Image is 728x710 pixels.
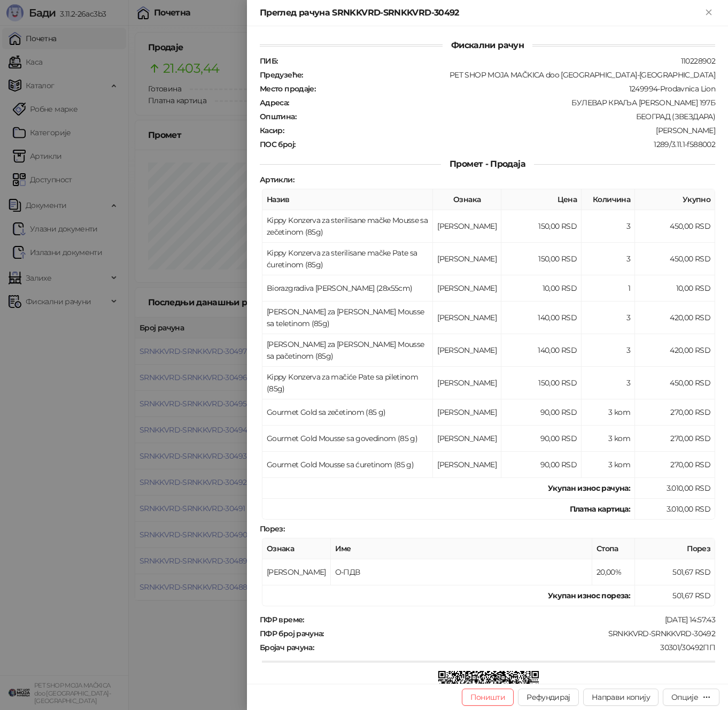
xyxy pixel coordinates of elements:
div: 110228902 [278,56,716,66]
td: 150,00 RSD [501,367,582,399]
td: Gourmet Gold sa zečetinom (85 g) [262,399,433,426]
td: 140,00 RSD [501,334,582,367]
strong: Укупан износ рачуна : [548,483,630,493]
th: Ознака [433,189,501,210]
strong: Порез : [260,524,284,534]
div: 1249994-Prodavnica Lion [316,84,716,94]
strong: Општина : [260,112,296,121]
div: БУЛЕВАР КРАЉА [PERSON_NAME] 197Б [290,98,716,107]
div: [DATE] 14:57:43 [305,615,716,624]
td: Kippy Konzerva za sterilisane mačke Mousse sa zečetinom (85g) [262,210,433,243]
th: Цена [501,189,582,210]
div: 30301/30492ПП [315,643,716,652]
th: Име [331,538,592,559]
strong: Касир : [260,126,284,135]
td: 450,00 RSD [635,243,715,275]
strong: Артикли : [260,175,294,184]
th: Назив [262,189,433,210]
td: 420,00 RSD [635,302,715,334]
span: Направи копију [592,692,650,702]
td: 10,00 RSD [635,275,715,302]
td: Gourmet Gold Mousse sa govedinom (85 g) [262,426,433,452]
div: PET SHOP MOJA MAČKICA doo [GEOGRAPHIC_DATA]-[GEOGRAPHIC_DATA] [304,70,716,80]
button: Поништи [462,689,514,706]
td: 501,67 RSD [635,559,715,585]
div: SRNKKVRD-SRNKKVRD-30492 [325,629,716,638]
div: Преглед рачуна SRNKKVRD-SRNKKVRD-30492 [260,6,702,19]
td: 270,00 RSD [635,399,715,426]
td: [PERSON_NAME] [433,399,501,426]
strong: Укупан износ пореза: [548,591,630,600]
button: Close [702,6,715,19]
td: 3 [582,210,635,243]
button: Рефундирај [518,689,579,706]
td: [PERSON_NAME] [433,302,501,334]
div: Опције [671,692,698,702]
td: 90,00 RSD [501,426,582,452]
strong: Адреса : [260,98,289,107]
td: 10,00 RSD [501,275,582,302]
td: 3.010,00 RSD [635,499,715,520]
td: 450,00 RSD [635,210,715,243]
td: 90,00 RSD [501,452,582,478]
th: Стопа [592,538,635,559]
td: 3 [582,334,635,367]
td: Kippy Konzerva za sterilisane mačke Pate sa ćuretinom (85g) [262,243,433,275]
td: 270,00 RSD [635,426,715,452]
th: Ознака [262,538,331,559]
td: 150,00 RSD [501,210,582,243]
td: 1 [582,275,635,302]
td: Biorazgradiva [PERSON_NAME] (28x55cm) [262,275,433,302]
td: [PERSON_NAME] za [PERSON_NAME] Mousse sa pačetinom (85g) [262,334,433,367]
td: 270,00 RSD [635,452,715,478]
td: [PERSON_NAME] [433,334,501,367]
span: Фискални рачун [443,40,532,50]
strong: Бројач рачуна : [260,643,314,652]
td: 3 kom [582,452,635,478]
td: 3 kom [582,426,635,452]
td: 3 [582,302,635,334]
strong: ПФР време : [260,615,304,624]
td: 3 [582,367,635,399]
td: [PERSON_NAME] [433,367,501,399]
td: [PERSON_NAME] [433,452,501,478]
div: 1289/3.11.1-f588002 [296,140,716,149]
td: 150,00 RSD [501,243,582,275]
strong: Место продаје : [260,84,315,94]
td: Gourmet Gold Mousse sa ćuretinom (85 g) [262,452,433,478]
td: 90,00 RSD [501,399,582,426]
th: Укупно [635,189,715,210]
div: [PERSON_NAME] [285,126,716,135]
td: 140,00 RSD [501,302,582,334]
strong: Предузеће : [260,70,303,80]
td: [PERSON_NAME] za [PERSON_NAME] Mousse sa teletinom (85g) [262,302,433,334]
td: 450,00 RSD [635,367,715,399]
td: 420,00 RSD [635,334,715,367]
td: [PERSON_NAME] [433,275,501,302]
td: 3 [582,243,635,275]
td: [PERSON_NAME] [433,426,501,452]
td: 20,00% [592,559,635,585]
strong: ПФР број рачуна : [260,629,324,638]
th: Количина [582,189,635,210]
strong: ПИБ : [260,56,277,66]
button: Направи копију [583,689,659,706]
td: [PERSON_NAME] [433,210,501,243]
td: Kippy Konzerva za mačiće Pate sa piletinom (85g) [262,367,433,399]
div: БЕОГРАД (ЗВЕЗДАРА) [297,112,716,121]
td: О-ПДВ [331,559,592,585]
span: Промет - Продаја [441,159,534,169]
th: Порез [635,538,715,559]
strong: Платна картица : [570,504,630,514]
button: Опције [663,689,719,706]
strong: ПОС број : [260,140,295,149]
td: 501,67 RSD [635,585,715,606]
td: [PERSON_NAME] [433,243,501,275]
td: [PERSON_NAME] [262,559,331,585]
td: 3 kom [582,399,635,426]
td: 3.010,00 RSD [635,478,715,499]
